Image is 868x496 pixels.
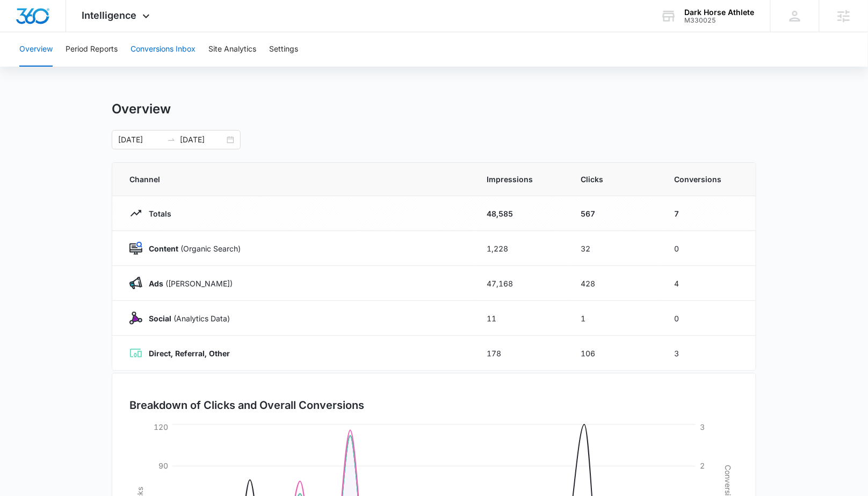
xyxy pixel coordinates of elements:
[568,301,662,336] td: 1
[129,242,142,255] img: Content
[685,8,755,17] div: account name
[28,28,118,37] div: Domain: [DOMAIN_NAME]
[700,462,705,471] tspan: 2
[662,301,756,336] td: 0
[119,63,181,70] div: Keywords by Traffic
[17,28,26,37] img: website_grey.svg
[142,313,230,324] p: (Analytics Data)
[17,17,26,26] img: logo_orange.svg
[129,174,461,185] span: Channel
[581,174,649,185] span: Clicks
[112,101,171,117] h1: Overview
[41,63,96,70] div: Domain Overview
[149,279,163,288] strong: Ads
[269,32,298,67] button: Settings
[685,17,755,24] div: account id
[208,32,256,67] button: Site Analytics
[662,336,756,371] td: 3
[662,266,756,301] td: 4
[167,135,176,144] span: swap-right
[154,423,168,432] tspan: 120
[568,231,662,266] td: 32
[180,134,225,146] input: End date
[131,32,196,67] button: Conversions Inbox
[675,174,739,185] span: Conversions
[487,174,555,185] span: Impressions
[142,208,171,219] p: Totals
[129,277,142,290] img: Ads
[662,231,756,266] td: 0
[107,62,115,71] img: tab_keywords_by_traffic_grey.svg
[82,10,137,21] span: Intelligence
[142,243,241,254] p: (Organic Search)
[129,312,142,325] img: Social
[19,32,53,67] button: Overview
[568,336,662,371] td: 106
[142,278,233,289] p: ([PERSON_NAME])
[167,135,176,144] span: to
[30,17,53,26] div: v 4.0.25
[474,266,568,301] td: 47,168
[118,134,163,146] input: Start date
[149,314,171,323] strong: Social
[29,62,38,71] img: tab_domain_overview_orange.svg
[474,196,568,231] td: 48,585
[474,231,568,266] td: 1,228
[149,244,178,253] strong: Content
[129,397,364,413] h3: Breakdown of Clicks and Overall Conversions
[568,196,662,231] td: 567
[474,336,568,371] td: 178
[662,196,756,231] td: 7
[149,349,230,358] strong: Direct, Referral, Other
[158,462,168,471] tspan: 90
[700,423,705,432] tspan: 3
[474,301,568,336] td: 11
[568,266,662,301] td: 428
[66,32,118,67] button: Period Reports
